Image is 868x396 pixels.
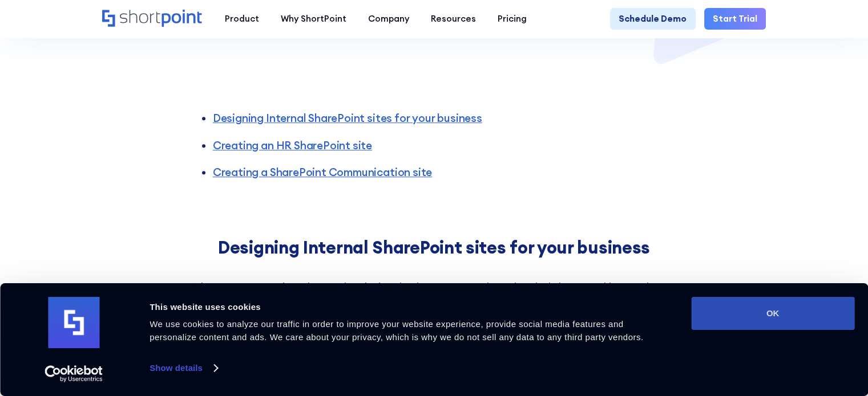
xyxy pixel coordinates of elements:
[24,365,124,382] a: Usercentrics Cookiebot - opens in a new window
[357,8,420,30] a: Company
[214,8,270,30] a: Product
[704,8,766,30] a: Start Trial
[150,360,217,377] a: Show details
[431,13,476,26] div: Resources
[150,300,665,314] div: This website uses cookies
[610,8,695,30] a: Schedule Demo
[213,111,482,125] a: Designing Internal SharePoint sites for your business
[498,13,527,26] div: Pricing
[270,8,357,30] a: Why ShortPoint
[368,13,409,26] div: Company
[102,10,203,28] a: Home
[150,319,643,342] span: We use cookies to analyze our traffic in order to improve your website experience, provide social...
[691,297,854,330] button: OK
[213,138,372,152] a: Creating an HR SharePoint site
[420,8,487,30] a: Resources
[190,238,679,258] h2: Designing Internal SharePoint sites for your business
[225,13,259,26] div: Product
[487,8,538,30] a: Pricing
[48,297,99,348] img: logo
[213,165,432,179] a: Creating a SharePoint Communication site
[281,13,346,26] div: Why ShortPoint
